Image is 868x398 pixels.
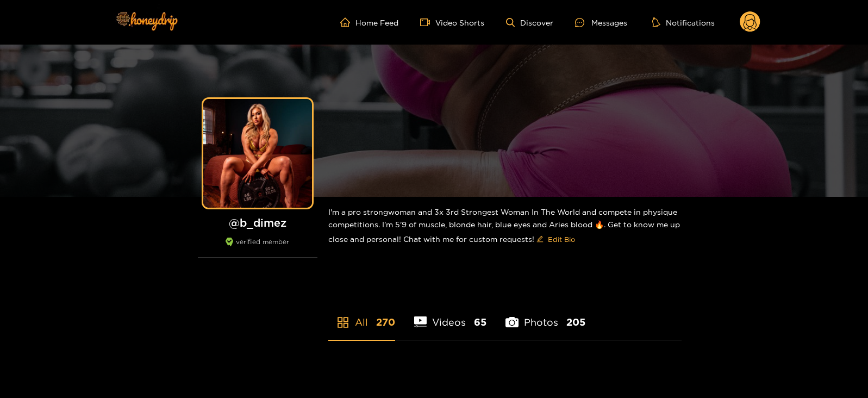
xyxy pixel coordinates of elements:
li: Photos [505,291,585,340]
h1: @ b_dimez [198,216,317,229]
div: I'm a pro strongwoman and 3x 3rd Strongest Woman In The World and compete in physique competition... [328,197,682,257]
li: Videos [414,291,487,340]
a: Home Feed [340,17,398,27]
li: All [328,291,395,340]
span: 270 [376,315,395,329]
span: 205 [566,315,585,329]
button: Notifications [649,17,718,28]
span: 65 [474,315,486,329]
div: Messages [575,16,627,29]
span: Edit Bio [548,234,575,245]
a: Video Shorts [420,17,484,27]
span: appstore [336,316,349,329]
span: home [340,17,355,27]
button: editEdit Bio [534,231,577,248]
span: edit [536,235,544,244]
a: Discover [506,18,553,27]
div: verified member [198,238,317,258]
span: video-camera [420,17,435,27]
